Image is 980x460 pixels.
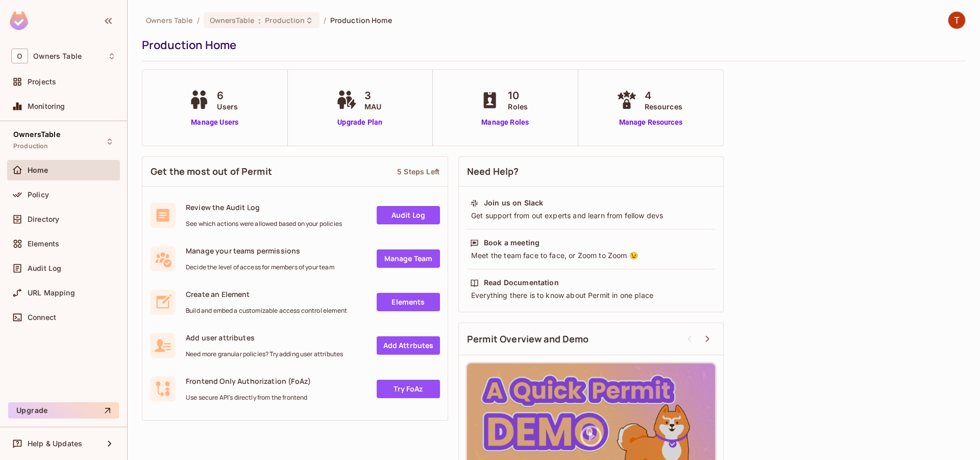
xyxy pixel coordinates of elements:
span: the active workspace [146,15,193,25]
div: Meet the team face to face, or Zoom to Zoom 😉 [470,250,712,261]
span: Roles [508,101,528,112]
li: / [324,15,326,25]
span: Add user attributes [186,333,343,342]
span: OwnersTable [210,15,254,25]
span: URL Mapping [28,289,75,297]
span: Build and embed a customizable access control element [186,307,347,315]
div: Join us on Slack [484,198,543,208]
a: Manage Roles [477,117,533,128]
span: Workspace: Owners Table [33,52,82,60]
span: Need Help? [467,165,519,178]
span: Manage your teams permissions [186,246,334,256]
a: Try FoAz [377,380,440,398]
div: Book a meeting [484,238,540,248]
span: Directory [28,215,59,223]
div: Get support from out experts and learn from fellow devs [470,211,712,221]
div: Everything there is to know about Permit in one place [470,290,712,301]
span: Permit Overview and Demo [467,333,589,346]
span: : [258,16,261,25]
span: 3 [364,88,381,103]
span: Audit Log [28,264,61,272]
a: Upgrade Plan [334,117,386,128]
img: TableSteaks Development [948,12,965,29]
span: Create an Element [186,289,347,299]
a: Audit Log [377,206,440,224]
span: See which actions were allowed based on your policies [186,220,342,228]
a: Add Attrbutes [377,336,440,355]
span: 6 [217,88,238,103]
span: Get the most out of Permit [151,165,272,178]
span: Monitoring [28,102,65,110]
span: O [11,49,28,63]
span: Production Home [330,15,392,25]
span: Connect [28,313,56,321]
a: Manage Users [186,117,243,128]
span: Users [217,101,238,112]
div: Production Home [142,37,961,53]
span: Production [265,15,305,25]
span: MAU [364,101,381,112]
span: Production [13,142,48,150]
div: Read Documentation [484,278,559,288]
div: 5 Steps Left [397,167,439,176]
span: 10 [508,88,528,103]
span: Frontend Only Authorization (FoAz) [186,376,311,386]
span: 4 [645,88,682,103]
a: Elements [377,293,440,311]
a: Manage Team [377,249,440,268]
span: Projects [28,78,56,86]
img: SReyMgAAAABJRU5ErkJggg== [10,11,28,30]
span: OwnersTable [13,130,60,139]
button: Upgrade [8,402,119,419]
span: Help & Updates [28,440,82,448]
span: Home [28,166,48,174]
li: / [197,15,200,25]
span: Resources [645,101,682,112]
span: Decide the level of access for members of your team [186,263,334,271]
span: Elements [28,240,59,248]
span: Use secure API's directly from the frontend [186,394,311,402]
a: Manage Resources [614,117,688,128]
span: Policy [28,191,49,199]
span: Review the Audit Log [186,202,342,212]
span: Need more granular policies? Try adding user attributes [186,350,343,358]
